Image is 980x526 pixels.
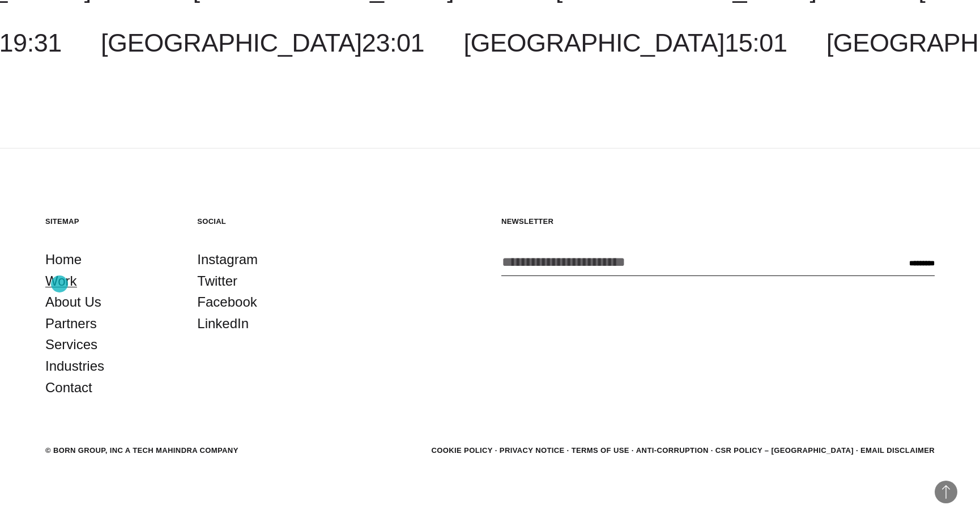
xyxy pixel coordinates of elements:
[45,334,97,355] a: Services
[45,249,82,270] a: Home
[197,313,249,334] a: LinkedIn
[500,446,565,455] a: Privacy Notice
[860,446,935,455] a: Email Disclaimer
[725,28,787,57] span: 15:01
[463,28,787,57] a: [GEOGRAPHIC_DATA]15:01
[197,270,237,292] a: Twitter
[197,291,257,313] a: Facebook
[935,481,957,503] button: Back to Top
[45,445,238,456] div: © BORN GROUP, INC A Tech Mahindra Company
[197,217,326,226] h5: Social
[572,446,629,455] a: Terms of Use
[501,217,935,226] h5: Newsletter
[45,270,77,292] a: Work
[715,446,854,455] a: CSR POLICY – [GEOGRAPHIC_DATA]
[362,28,424,57] span: 23:01
[197,249,258,270] a: Instagram
[45,291,101,313] a: About Us
[45,217,174,226] h5: Sitemap
[431,446,492,455] a: Cookie Policy
[636,446,709,455] a: Anti-Corruption
[45,313,97,334] a: Partners
[45,377,92,398] a: Contact
[101,28,424,57] a: [GEOGRAPHIC_DATA]23:01
[45,355,104,377] a: Industries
